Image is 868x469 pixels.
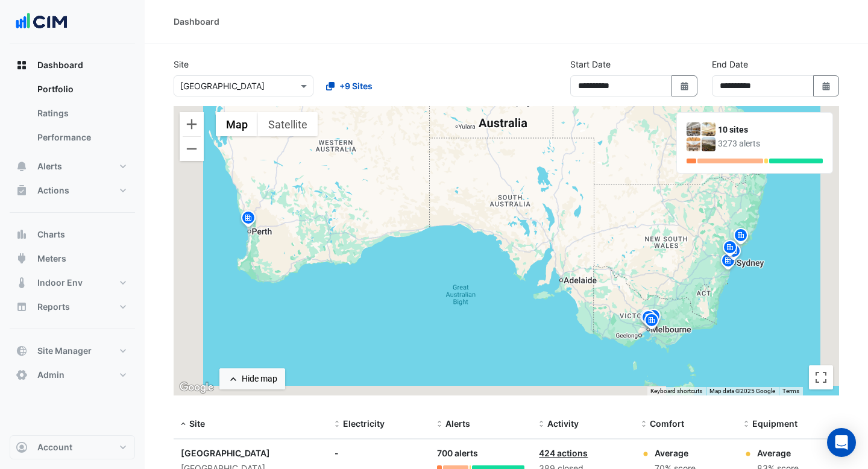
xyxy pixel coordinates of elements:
[16,301,28,313] app-icon: Reports
[180,112,204,136] button: Zoom in
[177,380,216,395] img: Google
[16,160,28,172] app-icon: Alerts
[37,59,83,71] span: Dashboard
[189,418,205,429] span: Site
[718,124,823,136] div: 10 sites
[10,271,135,295] button: Indoor Env
[343,418,385,429] span: Electricity
[335,447,423,459] div: -
[10,295,135,319] button: Reports
[827,428,856,457] div: Open Intercom Messenger
[712,58,748,71] label: End Date
[702,122,715,136] img: Chirnside Park Shopping Centre
[720,239,740,260] img: site-pin.svg
[28,125,135,150] a: Performance
[37,228,65,241] span: Charts
[16,369,28,381] app-icon: Admin
[174,15,219,28] div: Dashboard
[639,309,658,330] img: site-pin.svg
[719,252,738,273] img: site-pin.svg
[216,112,258,136] button: Show street map
[37,369,64,381] span: Admin
[655,447,696,459] div: Average
[16,253,28,265] app-icon: Meters
[445,418,470,429] span: Alerts
[782,388,799,394] a: Terms
[10,363,135,387] button: Admin
[644,307,663,329] img: site-pin.svg
[258,112,318,136] button: Show satellite imagery
[177,380,216,395] a: Open this area in Google Maps (opens a new window)
[757,447,799,459] div: Average
[638,308,657,329] img: site-pin.svg
[219,368,285,389] button: Hide map
[821,81,832,91] fa-icon: Select Date
[242,373,277,385] div: Hide map
[709,388,775,394] span: Map data ©2025 Google
[37,345,92,357] span: Site Manager
[37,160,62,172] span: Alerts
[37,253,66,265] span: Meters
[28,101,135,125] a: Ratings
[718,137,823,150] div: 3273 alerts
[37,441,72,453] span: Account
[239,209,258,230] img: site-pin.svg
[339,80,373,92] span: +9 Sites
[687,122,700,136] img: Charlestown Square
[437,447,525,461] div: 700 alerts
[180,137,204,161] button: Zoom out
[702,137,715,151] img: Highpoint Shopping Centre
[809,365,833,389] button: Toggle fullscreen view
[37,301,70,313] span: Reports
[10,247,135,271] button: Meters
[37,277,83,289] span: Indoor Env
[10,339,135,363] button: Site Manager
[16,184,28,197] app-icon: Actions
[16,345,28,357] app-icon: Site Manager
[10,53,135,77] button: Dashboard
[539,448,588,458] a: 424 actions
[547,418,579,429] span: Activity
[752,418,797,429] span: Equipment
[650,387,702,395] button: Keyboard shortcuts
[318,75,380,96] button: +9 Sites
[10,178,135,203] button: Actions
[731,227,750,248] img: site-pin.svg
[10,77,135,154] div: Dashboard
[687,137,700,151] img: Dapto Mall
[679,81,690,91] fa-icon: Select Date
[16,277,28,289] app-icon: Indoor Env
[650,418,684,429] span: Comfort
[16,228,28,241] app-icon: Charts
[10,435,135,459] button: Account
[10,222,135,247] button: Charts
[642,312,661,333] img: site-pin.svg
[570,58,611,71] label: Start Date
[10,154,135,178] button: Alerts
[14,10,69,34] img: Company Logo
[181,447,320,459] div: [GEOGRAPHIC_DATA]
[28,77,135,101] a: Portfolio
[174,58,189,71] label: Site
[16,59,28,71] app-icon: Dashboard
[37,184,69,197] span: Actions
